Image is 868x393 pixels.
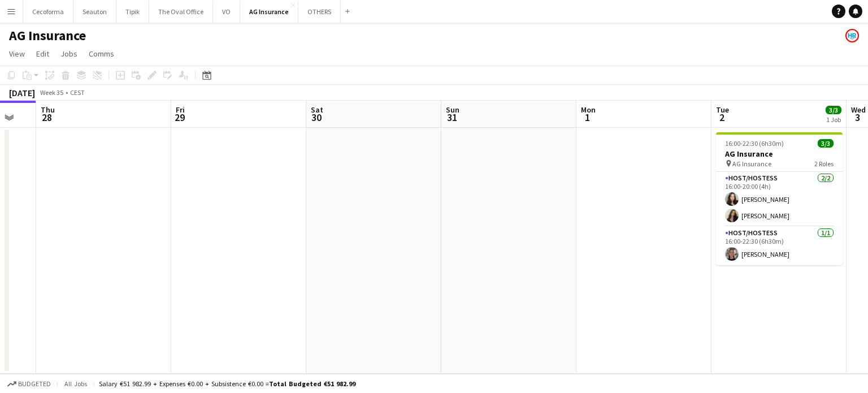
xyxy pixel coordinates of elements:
[176,105,185,115] span: Fri
[725,139,784,148] span: 16:00-22:30 (6h30m)
[116,1,149,23] button: Tipik
[70,88,85,97] div: CEST
[37,88,66,97] span: Week 35
[851,105,866,115] span: Wed
[18,380,51,388] span: Budgeted
[845,29,859,42] app-user-avatar: HR Team
[32,46,54,61] a: Edit
[814,159,834,168] span: 2 Roles
[444,111,459,124] span: 31
[23,1,73,23] button: Cecoforma
[714,111,729,124] span: 2
[446,105,459,115] span: Sun
[579,111,596,124] span: 1
[60,49,77,59] span: Jobs
[9,27,86,44] h1: AG Insurance
[269,379,355,388] span: Total Budgeted €51 982.99
[732,159,771,168] span: AG Insurance
[213,1,240,23] button: VO
[99,379,355,388] div: Salary €51 982.99 + Expenses €0.00 + Subsistence €0.00 =
[5,46,29,61] a: View
[62,379,89,388] span: All jobs
[716,172,843,227] app-card-role: Host/Hostess2/216:00-20:00 (4h)[PERSON_NAME][PERSON_NAME]
[89,49,114,59] span: Comms
[149,1,213,23] button: The Oval Office
[9,49,25,59] span: View
[311,105,323,115] span: Sat
[56,46,82,61] a: Jobs
[9,87,35,98] div: [DATE]
[818,139,834,148] span: 3/3
[309,111,323,124] span: 30
[849,111,866,124] span: 3
[39,111,55,124] span: 28
[84,46,119,61] a: Comms
[716,105,729,115] span: Tue
[174,111,185,124] span: 29
[716,149,843,159] h3: AG Insurance
[6,378,53,390] button: Budgeted
[581,105,596,115] span: Mon
[36,49,49,59] span: Edit
[41,105,55,115] span: Thu
[716,227,843,265] app-card-role: Host/Hostess1/116:00-22:30 (6h30m)[PERSON_NAME]
[716,132,843,265] app-job-card: 16:00-22:30 (6h30m)3/3AG Insurance AG Insurance2 RolesHost/Hostess2/216:00-20:00 (4h)[PERSON_NAME...
[298,1,341,23] button: OTHERS
[73,1,116,23] button: Seauton
[826,106,841,114] span: 3/3
[240,1,298,23] button: AG Insurance
[826,115,841,124] div: 1 Job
